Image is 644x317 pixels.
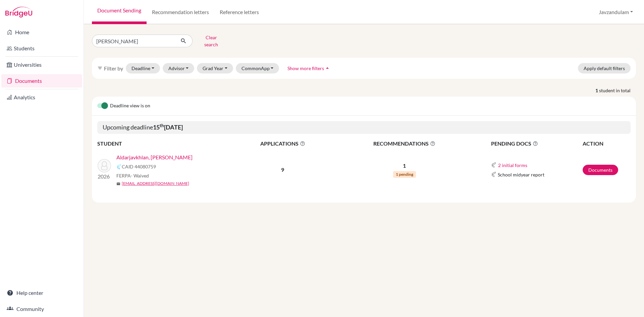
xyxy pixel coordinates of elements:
span: FERPA [116,172,149,179]
span: 1 pending [393,171,416,178]
span: Filter by [104,65,123,71]
a: Documents [583,165,618,175]
sup: th [160,123,164,128]
span: Deadline view is on [110,102,150,110]
span: PENDING DOCS [491,140,582,148]
a: Help center [1,286,82,300]
button: Advisor [163,63,195,73]
img: Common App logo [116,164,122,169]
a: Aldarjavkhlan, [PERSON_NAME] [116,153,193,161]
p: 2026 [98,172,111,180]
button: Grad Year [197,63,233,73]
a: Home [1,25,82,39]
th: STUDENT [97,139,231,148]
b: 9 [281,166,284,173]
span: student in total [599,87,636,94]
span: mail [116,182,120,186]
h5: Upcoming deadline [97,121,631,134]
img: Common App logo [491,172,496,177]
img: Aldarjavkhlan, Sunder [98,159,111,172]
a: Students [1,42,82,55]
a: [EMAIL_ADDRESS][DOMAIN_NAME] [122,180,189,187]
i: arrow_drop_up [324,65,331,71]
button: 2 initial forms [498,161,528,169]
button: CommonApp [236,63,279,73]
button: Show more filtersarrow_drop_up [282,63,336,73]
a: Community [1,302,82,316]
a: Analytics [1,91,82,104]
input: Find student by name... [92,35,175,47]
span: - Waived [131,173,149,178]
button: Javzandulam [596,6,636,18]
button: Deadline [126,63,160,73]
th: ACTION [582,139,631,148]
button: Apply default filters [578,63,631,73]
a: Universities [1,58,82,71]
strong: 1 [595,87,599,94]
img: Bridge-U [5,7,32,17]
p: 1 [334,162,475,170]
i: filter_list [97,65,103,71]
span: RECOMMENDATIONS [334,140,475,148]
a: Documents [1,74,82,88]
button: Clear search [193,32,230,50]
span: CAID 44080759 [122,163,156,170]
span: Show more filters [287,65,324,71]
span: School midyear report [498,171,544,178]
span: APPLICATIONS [232,140,334,148]
b: 15 [DATE] [153,123,183,131]
img: Common App logo [491,162,496,168]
